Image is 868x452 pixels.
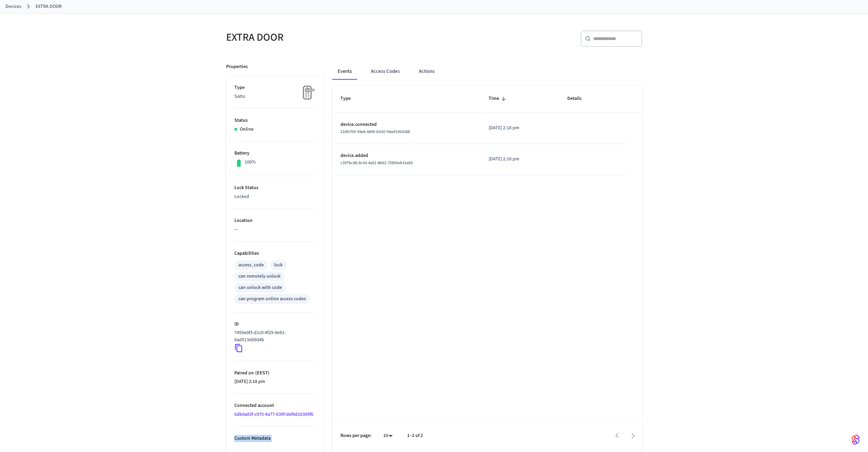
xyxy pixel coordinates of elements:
p: Paired on [234,370,316,377]
span: c397bc88-8c43-4a01-8b62-75805eb31e83 [340,160,413,166]
img: SeamLogoGradient.69752ec5.svg [852,434,860,445]
p: 1–2 of 2 [407,432,423,439]
span: Type [340,93,360,104]
p: [DATE] 2:18 pm [489,124,551,132]
div: can program online access codes [238,295,306,303]
p: Locked [234,193,316,200]
h5: EXTRA DOOR [226,30,430,44]
a: Devices [5,3,21,10]
p: [DATE] 2:18 pm [234,378,316,385]
div: access_code [238,262,264,269]
span: Details [567,93,591,104]
div: can unlock with code [238,284,282,291]
button: Events [332,63,357,80]
div: 10 [380,431,396,441]
p: device.connected [340,121,472,128]
p: ID [234,321,316,328]
p: Lock Status [234,184,316,191]
p: Online [240,126,254,133]
p: Properties [226,63,248,70]
a: EXTRA DOOR [36,3,62,10]
p: Rows per page: [340,432,372,439]
p: Connected account [234,402,316,409]
a: 6db0a83f-c970-4a77-839f-def8d16389f6 [234,411,313,418]
span: Time [489,93,508,104]
p: device.added [340,152,472,159]
p: Battery [234,150,316,157]
p: Type [234,84,316,91]
button: Actions [413,63,440,80]
div: lock [274,262,283,269]
img: Placeholder Lock Image [299,84,316,101]
button: Access Codes [365,63,405,80]
p: Capabilities [234,250,316,257]
p: — [234,226,316,233]
p: Custom Metadata [234,435,316,442]
div: ant example [332,63,642,80]
p: Status [234,117,316,124]
p: Location [234,217,316,224]
span: ( EEST ) [254,370,270,376]
p: [DATE] 2:18 pm [489,156,551,163]
div: can remotely unlock [238,273,281,280]
p: 100% [245,159,256,166]
p: 7459e0f3-d1c0-4f29-9e81-0ad513d0604b [234,329,313,344]
p: Salto [234,93,316,100]
span: 22dfcf50-59e8-4849-b5d0-f4eef1454288 [340,129,410,135]
table: sticky table [332,85,642,175]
